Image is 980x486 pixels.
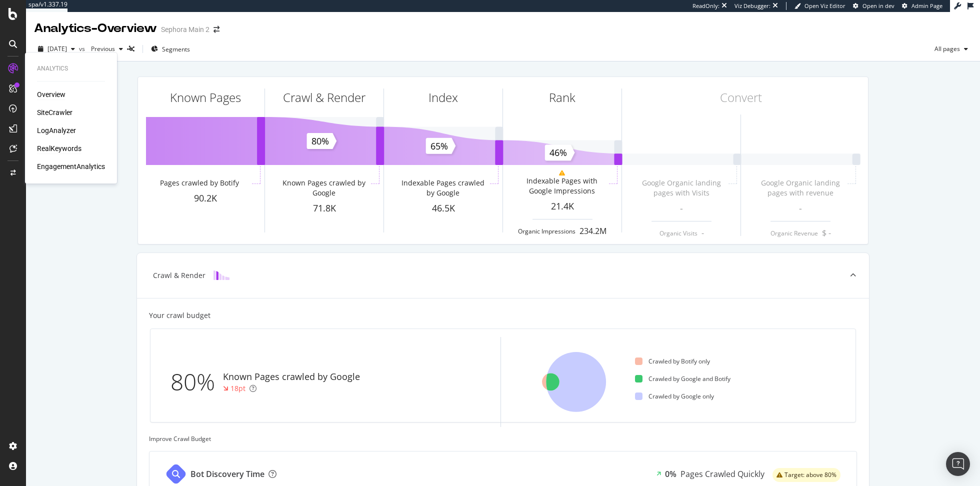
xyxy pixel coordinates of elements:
span: Open in dev [862,2,894,9]
span: All pages [930,44,960,53]
div: Indexable Pages crawled by Google [398,178,487,198]
div: Analytics - Overview [34,20,157,37]
span: 2025 Sep. 5th [47,44,67,53]
div: Crawl & Render [283,89,365,106]
div: Pages Crawled Quickly [680,468,764,480]
div: 234.2M [579,225,606,237]
div: Pages crawled by Botify [160,178,239,188]
a: Overview [37,89,65,99]
span: Previous [87,44,115,53]
a: LogAnalyzer [37,125,76,135]
div: 90.2K [146,192,264,205]
div: Viz Debugger: [734,2,770,10]
a: SiteCrawler [37,107,72,117]
div: Crawled by Google only [635,392,714,400]
div: ReadOnly: [692,2,719,10]
span: Segments [162,45,190,53]
a: Admin Page [902,2,942,10]
button: Segments [147,41,194,57]
div: arrow-right-arrow-left [213,26,219,33]
div: Crawled by Botify only [635,357,710,365]
a: EngagementAnalytics [37,161,105,171]
a: RealKeywords [37,143,81,153]
div: Known Pages crawled by Google [223,370,360,383]
div: 80% [170,365,223,398]
div: Sephora Main 2 [161,24,209,34]
div: 18pt [230,383,245,393]
div: warning label [772,468,840,482]
span: Admin Page [911,2,942,9]
span: Open Viz Editor [804,2,845,9]
button: [DATE] [34,41,79,57]
div: Index [428,89,458,106]
span: Target: above 80% [784,472,836,478]
a: Open Viz Editor [794,2,845,10]
div: Improve Crawl Budget [149,434,857,443]
div: Your crawl budget [149,310,210,320]
span: vs [79,44,87,53]
div: 71.8K [265,202,383,215]
div: Organic Impressions [518,227,575,235]
button: All pages [930,41,972,57]
div: Crawled by Google and Botify [635,374,730,383]
div: Rank [549,89,575,106]
div: Known Pages [170,89,241,106]
div: Bot Discovery Time [190,468,264,480]
div: 21.4K [503,200,621,213]
div: 46.5K [384,202,502,215]
div: Indexable Pages with Google Impressions [517,176,606,196]
div: Analytics [37,64,105,73]
img: block-icon [213,270,229,280]
button: Previous [87,41,127,57]
a: Open in dev [853,2,894,10]
div: Open Intercom Messenger [946,452,970,476]
div: Crawl & Render [153,270,205,280]
div: Known Pages crawled by Google [279,178,368,198]
div: 0% [665,468,676,480]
